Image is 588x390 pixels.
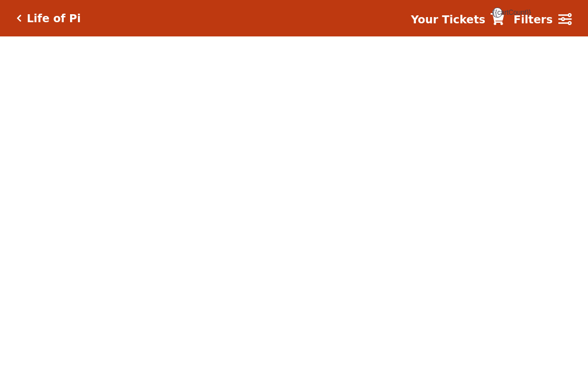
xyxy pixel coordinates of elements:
[513,13,553,26] strong: Filters
[492,7,503,18] span: {{cartCount}}
[411,11,504,28] a: Your Tickets {{cartCount}}
[17,14,22,22] a: Click here to go back to filters
[411,13,485,26] strong: Your Tickets
[513,11,571,28] a: Filters
[27,12,81,25] h5: Life of Pi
